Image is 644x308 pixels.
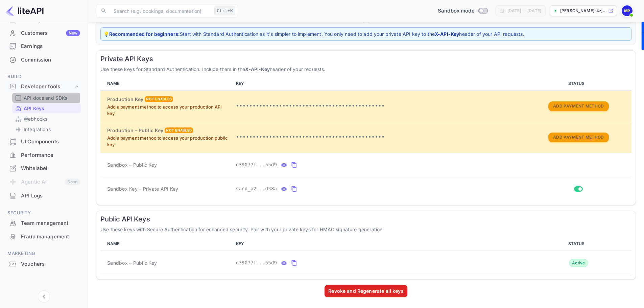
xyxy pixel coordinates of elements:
a: Bookings [4,13,84,26]
p: Webhooks [24,115,47,122]
h6: Public API Keys [100,215,631,223]
span: Marketing [4,250,84,257]
div: CustomersNew [4,27,84,40]
th: NAME [100,77,233,91]
strong: X-API-Key [435,31,459,37]
a: Webhooks [15,115,78,122]
div: Whitelabel [21,165,80,172]
strong: X-API-Key [245,66,269,72]
div: Developer tools [4,81,84,93]
span: Build [4,73,84,80]
div: Team management [21,219,80,227]
span: Security [4,209,84,217]
h6: Production Key [107,96,143,103]
a: Integrations [15,126,78,133]
a: Performance [4,149,84,161]
img: LiteAPI logo [5,5,44,16]
span: d39077f...55d9 [236,259,277,266]
a: Vouchers [4,258,84,270]
button: Collapse navigation [38,290,50,303]
span: Sandbox – Public Key [107,259,157,266]
th: NAME [100,237,233,251]
div: Webhooks [12,114,81,124]
a: Whitelabel [4,162,84,174]
div: API docs and SDKs [12,93,81,103]
a: Add Payment Method [548,103,609,109]
div: Commission [21,56,80,64]
div: Active [569,259,588,267]
div: Performance [4,149,84,162]
span: sand_a2...d58a [236,185,277,192]
div: Earnings [4,40,84,53]
table: private api keys table [100,77,631,201]
img: Maarten Van Pijpen [622,5,633,16]
div: Fraud management [4,230,84,243]
div: Not enabled [165,127,193,133]
div: Revoke and Regenerate all keys [328,287,404,294]
span: Sandbox – Public Key [107,161,157,168]
div: UI Components [4,135,84,148]
div: Vouchers [21,260,80,268]
a: API docs and SDKs [15,94,78,101]
a: Earnings [4,40,84,52]
input: Search (e.g. bookings, documentation) [110,4,212,18]
p: API docs and SDKs [24,94,68,101]
p: Add a payment method to access your production public key [107,135,231,148]
div: Integrations [12,124,81,134]
div: New [66,30,80,36]
a: Team management [4,217,84,229]
a: Commission [4,53,84,66]
div: Switch to Production mode [435,7,490,15]
th: STATUS [525,237,631,251]
button: Add Payment Method [548,133,609,142]
div: [DATE] — [DATE] [507,8,541,14]
th: STATUS [525,77,631,91]
p: [PERSON_NAME]-4zj... [560,8,607,14]
div: Team management [4,217,84,230]
div: Developer tools [21,83,73,91]
div: Earnings [21,43,80,50]
h6: Production – Public Key [107,127,163,134]
p: Use these keys for Standard Authentication. Include them in the header of your requests. [100,66,631,73]
th: KEY [233,77,525,91]
a: Add Payment Method [548,134,609,140]
p: ••••••••••••••••••••••••••••••••••••••••••••• [236,102,523,110]
a: UI Components [4,135,84,148]
div: Whitelabel [4,162,84,175]
p: API Keys [24,105,44,112]
button: Add Payment Method [548,101,609,111]
h6: Private API Keys [100,55,631,63]
p: 💡 Start with Standard Authentication as it's simpler to implement. You only need to add your priv... [103,30,628,38]
div: API Logs [4,189,84,203]
a: CustomersNew [4,27,84,39]
p: ••••••••••••••••••••••••••••••••••••••••••••• [236,133,523,141]
p: Integrations [24,126,51,133]
div: Ctrl+K [214,6,235,15]
div: Customers [21,29,80,37]
a: Fraud management [4,230,84,243]
p: Use these keys with Secure Authentication for enhanced security. Pair with your private keys for ... [100,226,631,233]
a: API Logs [4,189,84,202]
a: API Keys [15,105,78,112]
div: API Keys [12,103,81,113]
div: Performance [21,151,80,159]
div: UI Components [21,138,80,146]
strong: Recommended for beginners: [109,31,180,37]
table: public api keys table [100,237,631,275]
span: Sandbox mode [438,7,475,15]
div: Fraud management [21,233,80,241]
span: d39077f...55d9 [236,161,277,168]
div: Not enabled [145,96,173,102]
div: Commission [4,53,84,67]
th: KEY [233,237,525,251]
p: Add a payment method to access your production API key [107,104,231,117]
div: API Logs [21,192,80,200]
td: Sandbox Key – Private API Key [100,177,233,201]
div: Vouchers [4,258,84,271]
